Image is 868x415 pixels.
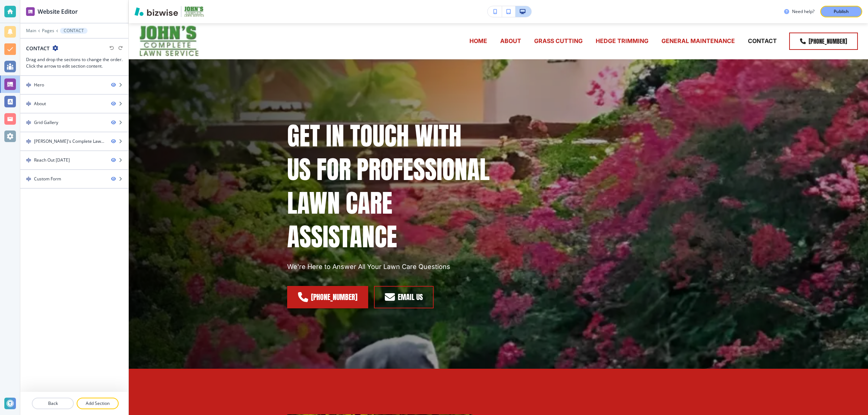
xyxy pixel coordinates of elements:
p: GENERAL MAINTENANCE [661,37,735,45]
img: Drag [26,82,31,87]
button: Main [26,28,36,33]
div: Reach Out Today [34,157,70,163]
p: We're Here to Answer All Your Lawn Care Questions [287,262,490,271]
img: Drag [26,101,31,106]
p: GRASS CUTTING [534,37,583,45]
p: HOME [469,37,487,45]
p: Publish [834,8,849,15]
img: Your Logo [184,7,204,17]
div: Drag[PERSON_NAME]'s Complete Lawn Service [20,132,128,150]
img: John's Complete Lawn Service [140,26,199,56]
p: ABOUT [500,37,521,45]
h2: Website Editor [38,7,78,16]
img: Drag [26,139,31,144]
img: Bizwise Logo [135,7,178,16]
img: Drag [26,158,31,163]
div: John's Complete Lawn Service [34,138,105,145]
div: About [34,100,46,107]
p: HEDGE TRIMMING [596,37,648,45]
div: DragCustom Form [20,170,128,188]
div: DragGrid Gallery [20,114,128,132]
button: CONTACT [60,28,88,34]
p: CONTACT [64,28,84,33]
button: Pages [42,28,54,33]
a: [PHONE_NUMBER] [789,33,858,50]
h2: CONTACT [26,44,50,52]
div: DragReach Out [DATE] [20,151,128,169]
p: Back [33,400,73,407]
button: Add Section [77,398,119,409]
p: Add Section [77,400,118,407]
h3: Need help? [792,8,814,15]
a: [PHONE_NUMBER] [287,286,368,308]
div: DragHero [20,76,128,94]
div: Hero [34,82,44,88]
h3: Drag and drop the sections to change the order. Click the arrow to edit section content. [26,56,123,69]
div: Custom Form [34,176,61,182]
button: Back [32,398,74,409]
div: DragAbout [20,95,128,113]
div: Grid Gallery [34,119,58,126]
p: CONTACT [748,37,777,45]
a: EMAIL US [374,286,434,308]
img: editor icon [26,7,35,16]
img: Drag [26,120,31,125]
button: Publish [820,6,862,17]
p: GET IN TOUCH WITH US FOR PROFESSIONAL LAWN CARE ASSISTANCE [287,119,490,253]
img: Drag [26,176,31,181]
